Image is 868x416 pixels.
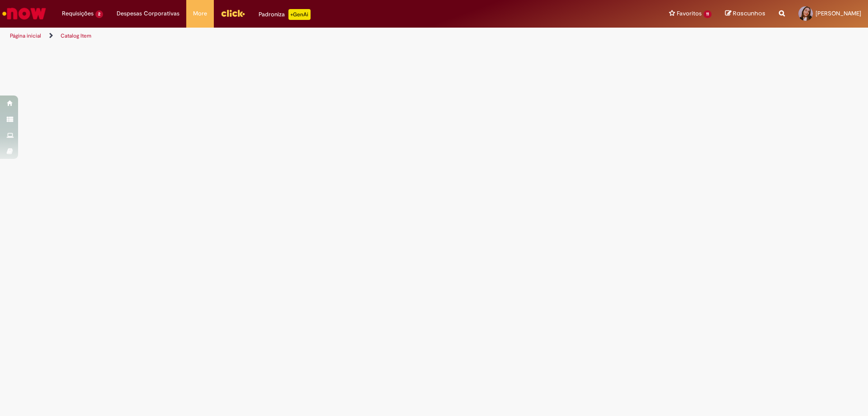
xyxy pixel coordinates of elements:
[95,10,103,18] span: 2
[1,5,47,23] img: ServiceNow
[703,10,712,18] span: 11
[221,6,245,20] img: click_logo_yellow_360x200.png
[7,28,572,44] ul: Trilhas de página
[733,9,765,18] span: Rascunhos
[259,9,311,20] div: Padroniza
[725,10,765,18] a: Rascunhos
[62,9,94,18] span: Requisições
[10,32,41,39] a: Página inicial
[193,9,207,18] span: More
[61,32,91,39] a: Catalog Item
[816,10,861,17] span: [PERSON_NAME]
[117,9,179,18] span: Despesas Corporativas
[677,9,702,18] span: Favoritos
[288,9,311,20] p: +GenAi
